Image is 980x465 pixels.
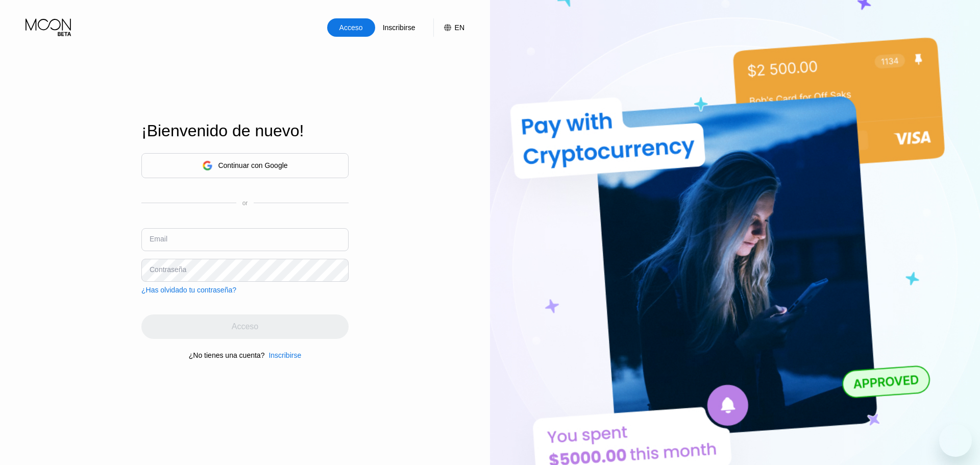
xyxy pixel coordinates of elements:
div: Inscribirse [382,22,416,33]
div: ¿Has olvidado tu contraseña? [141,286,236,294]
div: Acceso [327,18,375,37]
div: Continuar con Google [218,161,287,169]
div: ¿No tienes una cuenta? [189,351,265,359]
div: Acceso [338,22,364,33]
div: Contraseña [150,265,186,274]
div: Continuar con Google [141,153,349,178]
div: Inscribirse [264,351,301,359]
div: or [242,200,248,207]
div: EN [433,18,464,37]
div: ¡Bienvenido de nuevo! [141,121,349,140]
iframe: Botón para iniciar la ventana de mensajería [939,424,972,457]
div: EN [455,23,464,32]
div: Inscribirse [375,18,423,37]
div: Email [150,235,167,243]
div: Inscribirse [268,351,301,359]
